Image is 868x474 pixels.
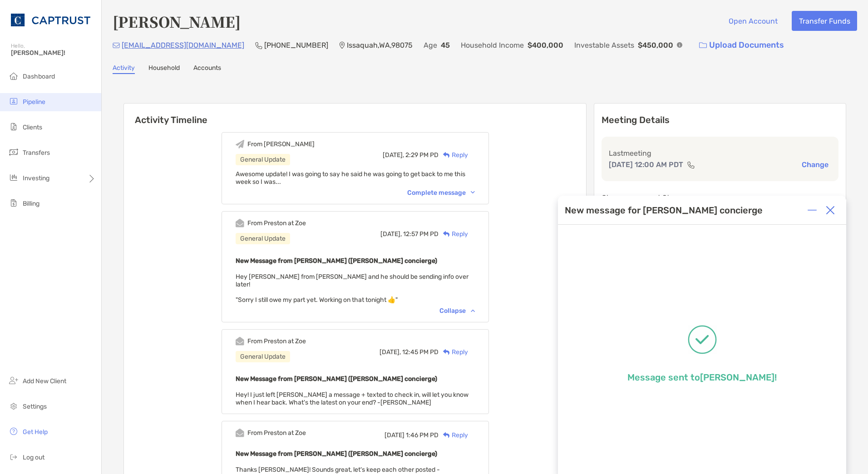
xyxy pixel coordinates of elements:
[23,454,44,461] span: Log out
[699,42,707,49] img: button icon
[113,11,241,32] h4: [PERSON_NAME]
[574,39,634,51] p: Investable Assets
[236,391,469,406] span: Hey! I just left [PERSON_NAME] a message + texted to check in, will let you know when I hear back...
[385,431,404,439] span: [DATE]
[826,206,835,215] img: Close
[402,348,439,356] span: 12:45 PM PD
[602,192,838,203] p: Change prospect Stage
[439,347,468,357] div: Reply
[443,349,450,355] img: Reply icon
[347,39,413,51] p: Issaquah , WA , 98075
[439,430,468,440] div: Reply
[23,377,66,385] span: Add New Client
[638,39,673,51] p: $450,000
[528,39,563,51] p: $400,000
[693,35,790,55] a: Upload Documents
[688,325,717,354] img: Message successfully sent
[236,257,437,265] b: New Message from [PERSON_NAME] ([PERSON_NAME] concierge)
[443,231,450,237] img: Reply icon
[113,43,120,48] img: Email Icon
[439,229,468,239] div: Reply
[609,159,683,170] p: [DATE] 12:00 AM PDT
[236,273,469,304] span: Hey [PERSON_NAME] from [PERSON_NAME] and he should be sending info over later! "Sorry I still owe...
[439,307,475,315] div: Collapse
[23,98,45,106] span: Pipeline
[264,39,328,51] p: [PHONE_NUMBER]
[255,42,262,49] img: Phone Icon
[565,205,763,216] div: New message for [PERSON_NAME] concierge
[8,375,19,386] img: add_new_client icon
[339,42,345,49] img: Location Icon
[247,219,306,227] div: From Preston at Zoe
[439,150,468,160] div: Reply
[441,39,450,51] p: 45
[247,140,315,148] div: From [PERSON_NAME]
[124,104,586,125] h6: Activity Timeline
[236,375,437,383] b: New Message from [PERSON_NAME] ([PERSON_NAME] concierge)
[792,11,857,31] button: Transfer Funds
[148,64,180,74] a: Household
[8,96,19,107] img: pipeline icon
[113,64,135,74] a: Activity
[609,148,831,159] p: Last meeting
[11,4,90,36] img: CAPTRUST Logo
[383,151,404,159] span: [DATE],
[236,154,290,165] div: General Update
[236,219,244,227] img: Event icon
[23,73,55,80] span: Dashboard
[247,429,306,437] div: From Preston at Zoe
[443,152,450,158] img: Reply icon
[677,42,682,48] img: Info Icon
[808,206,817,215] img: Expand or collapse
[122,39,244,51] p: [EMAIL_ADDRESS][DOMAIN_NAME]
[8,121,19,132] img: clients icon
[471,309,475,312] img: Chevron icon
[193,64,221,74] a: Accounts
[721,11,784,31] button: Open Account
[236,429,244,437] img: Event icon
[11,49,96,57] span: [PERSON_NAME]!
[247,337,306,345] div: From Preston at Zoe
[380,348,401,356] span: [DATE],
[403,230,439,238] span: 12:57 PM PD
[443,432,450,438] img: Reply icon
[23,149,50,157] span: Transfers
[687,161,695,168] img: communication type
[8,70,19,81] img: dashboard icon
[8,426,19,437] img: get-help icon
[602,114,838,126] p: Meeting Details
[8,400,19,411] img: settings icon
[236,337,244,346] img: Event icon
[23,403,47,410] span: Settings
[236,170,465,186] span: Awesome update! I was going to say he said he was going to get back to me this week so I was...
[23,428,48,436] span: Get Help
[8,197,19,208] img: billing icon
[627,372,777,383] p: Message sent to [PERSON_NAME] !
[405,151,439,159] span: 2:29 PM PD
[471,191,475,194] img: Chevron icon
[23,200,39,207] span: Billing
[461,39,524,51] p: Household Income
[8,147,19,158] img: transfers icon
[8,172,19,183] img: investing icon
[236,351,290,362] div: General Update
[8,451,19,462] img: logout icon
[406,431,439,439] span: 1:46 PM PD
[799,160,831,169] button: Change
[380,230,402,238] span: [DATE],
[407,189,475,197] div: Complete message
[236,233,290,244] div: General Update
[23,123,42,131] span: Clients
[236,450,437,458] b: New Message from [PERSON_NAME] ([PERSON_NAME] concierge)
[424,39,437,51] p: Age
[236,140,244,148] img: Event icon
[23,174,49,182] span: Investing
